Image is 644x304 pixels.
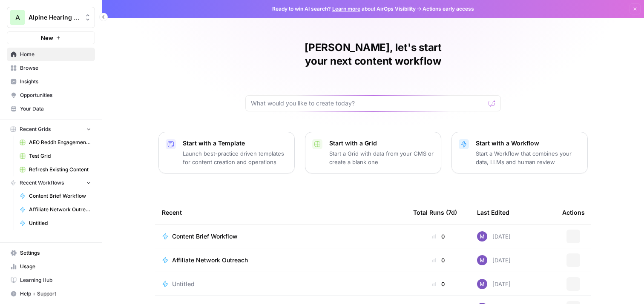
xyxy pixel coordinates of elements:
[245,41,501,68] h1: [PERSON_NAME], let's start your next content workflow
[41,34,53,42] span: New
[20,125,51,133] span: Recent Grids
[162,280,400,288] a: Untitled
[183,139,287,148] p: Start with a Template
[7,7,95,28] button: Workspace: Alpine Hearing Protection
[16,216,95,230] a: Untitled
[16,136,95,149] a: AEO Reddit Engagement (1)
[172,280,195,288] span: Untitled
[413,280,463,288] div: 0
[7,246,95,260] a: Settings
[20,78,91,85] span: Insights
[7,273,95,287] a: Learning Hub
[7,102,95,116] a: Your Data
[183,149,287,166] p: Launch best-practice driven templates for content creation and operations
[476,139,581,148] p: Start with a Workflow
[158,132,295,173] button: Start with a TemplateLaunch best-practice driven templates for content creation and operations
[29,13,80,22] span: Alpine Hearing Protection
[423,5,474,13] span: Actions early access
[16,189,95,203] a: Content Brief Workflow
[7,287,95,301] button: Help + Support
[476,149,581,166] p: Start a Workflow that combines your data, LLMs and human review
[29,152,91,160] span: Test Grid
[20,263,91,270] span: Usage
[162,201,400,224] div: Recent
[29,206,91,213] span: Affiliate Network Outreach
[251,99,485,108] input: What would you like to create today?
[16,163,95,176] a: Refresh Existing Content
[172,256,248,264] span: Affiliate Network Outreach
[29,139,91,146] span: AEO Reddit Engagement (1)
[20,290,91,298] span: Help + Support
[29,192,91,200] span: Content Brief Workflow
[451,132,588,173] button: Start with a WorkflowStart a Workflow that combines your data, LLMs and human review
[29,166,91,173] span: Refresh Existing Content
[162,256,400,264] a: Affiliate Network Outreach
[477,279,487,289] img: e6kq70s8a9t62dv0jzffhfgm2ef9
[29,219,91,227] span: Untitled
[332,6,360,12] a: Learn more
[20,105,91,113] span: Your Data
[477,201,509,224] div: Last Edited
[329,149,434,166] p: Start a Grid with data from your CMS or create a blank one
[16,149,95,163] a: Test Grid
[413,256,463,264] div: 0
[413,232,463,241] div: 0
[172,232,238,241] span: Content Brief Workflow
[7,75,95,88] a: Insights
[20,91,91,99] span: Opportunities
[477,255,487,265] img: e6kq70s8a9t62dv0jzffhfgm2ef9
[16,203,95,216] a: Affiliate Network Outreach
[477,231,511,241] div: [DATE]
[329,139,434,148] p: Start with a Grid
[7,260,95,273] a: Usage
[272,5,416,13] span: Ready to win AI search? about AirOps Visibility
[20,64,91,72] span: Browse
[7,176,95,189] button: Recent Workflows
[15,12,20,23] span: A
[20,276,91,284] span: Learning Hub
[7,88,95,102] a: Opportunities
[7,123,95,136] button: Recent Grids
[562,201,585,224] div: Actions
[305,132,441,173] button: Start with a GridStart a Grid with data from your CMS or create a blank one
[7,61,95,75] a: Browse
[477,231,487,241] img: e6kq70s8a9t62dv0jzffhfgm2ef9
[477,255,511,265] div: [DATE]
[20,179,64,187] span: Recent Workflows
[477,279,511,289] div: [DATE]
[7,31,95,44] button: New
[413,201,457,224] div: Total Runs (7d)
[20,51,91,58] span: Home
[7,48,95,61] a: Home
[20,249,91,257] span: Settings
[162,232,400,241] a: Content Brief Workflow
